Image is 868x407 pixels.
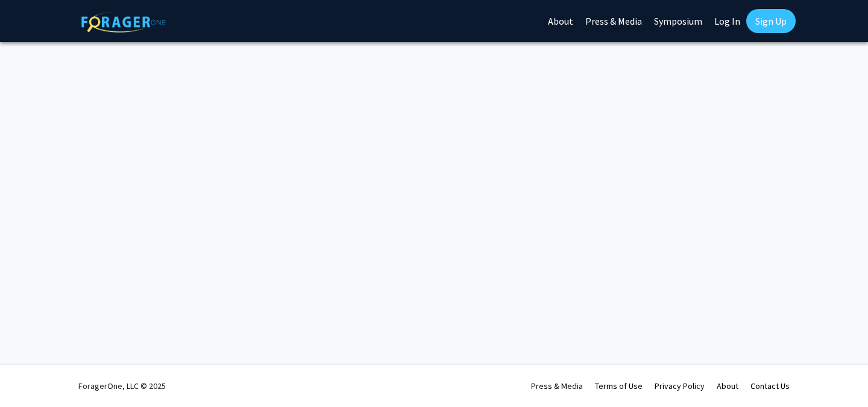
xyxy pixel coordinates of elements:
div: ForagerOne, LLC © 2025 [78,365,166,407]
a: Press & Media [531,381,583,391]
img: ForagerOne Logo [81,11,166,33]
a: Sign Up [746,9,796,33]
a: Contact Us [750,381,790,391]
a: Terms of Use [595,381,643,391]
a: Privacy Policy [655,381,705,391]
a: About [717,381,738,391]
